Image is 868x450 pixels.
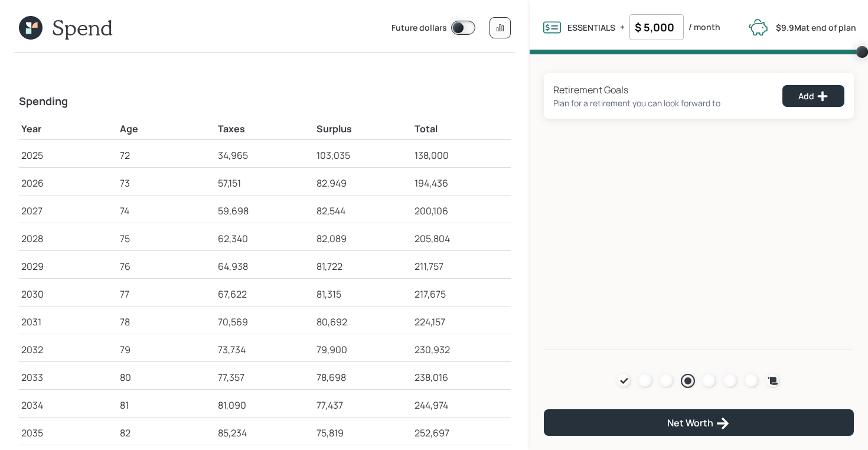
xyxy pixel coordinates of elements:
button: Add [782,85,844,107]
h5: Age [120,123,214,135]
div: 75 [120,231,214,246]
button: Net Worth [544,409,854,436]
span: Volume [530,50,868,54]
div: 75,819 [316,426,410,440]
div: 62,340 [218,231,312,246]
h1: Spend [52,15,113,40]
div: Net Worth [667,416,730,431]
div: 73 [120,176,214,190]
div: 67,622 [218,287,312,301]
div: 211,757 [415,259,508,273]
div: 194,436 [415,176,508,190]
div: Add [798,90,828,102]
div: 2033 [21,370,115,384]
div: 34,965 [218,148,312,162]
div: 238,016 [415,370,508,384]
div: 57,151 [218,176,312,190]
div: 81,722 [316,259,410,273]
div: 230,932 [415,343,508,357]
div: 82,544 [316,204,410,218]
div: 77,357 [218,370,312,384]
div: 79,900 [316,343,410,357]
h5: Surplus [316,123,410,135]
h5: Taxes [218,123,312,135]
div: 217,675 [415,287,508,301]
div: 76 [120,259,214,273]
label: ESSENTIALS [567,22,615,33]
div: 138,000 [415,148,508,162]
div: 2035 [21,426,115,440]
label: / month [688,21,720,33]
h5: Total [415,123,508,135]
div: 2034 [21,398,115,412]
div: 70,569 [218,315,312,329]
div: 73,734 [218,343,312,357]
div: 74 [120,204,214,218]
div: Retirement Goals [553,83,720,97]
div: 2028 [21,231,115,246]
div: 82,089 [316,231,410,246]
div: 81,315 [316,287,410,301]
div: 244,974 [415,398,508,412]
div: 2026 [21,176,115,190]
div: 200,106 [415,204,508,218]
div: 78,698 [316,370,410,384]
div: 85,234 [218,426,312,440]
div: 2029 [21,259,115,273]
div: 2027 [21,204,115,218]
div: 2025 [21,148,115,162]
div: 2030 [21,287,115,301]
div: 2031 [21,315,115,329]
div: 2032 [21,343,115,357]
div: 103,035 [316,148,410,162]
div: 79 [120,343,214,357]
div: 205,804 [415,231,508,246]
h4: Spending [19,95,511,108]
div: 81,090 [218,398,312,412]
div: 59,698 [218,204,312,218]
div: 81 [120,398,214,412]
div: 80 [120,370,214,384]
label: at end of plan [776,22,856,33]
div: 77 [120,287,214,301]
div: 252,697 [415,426,508,440]
b: $9.9M [776,22,801,33]
label: Future dollars [391,22,447,35]
div: 78 [120,315,214,329]
h5: Year [21,123,115,135]
div: Plan for a retirement you can look forward to [553,97,720,109]
div: 77,437 [316,398,410,412]
div: 72 [120,148,214,162]
div: 64,938 [218,259,312,273]
div: 80,692 [316,315,410,329]
div: 82,949 [316,176,410,190]
label: + [620,21,625,33]
div: 82 [120,426,214,440]
div: 224,157 [415,315,508,329]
